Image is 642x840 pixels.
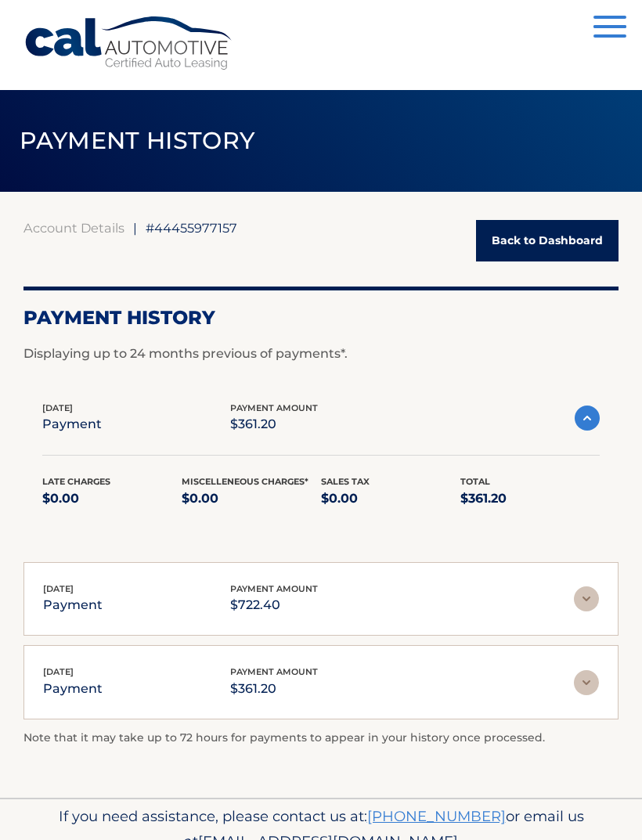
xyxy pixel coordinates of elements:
a: [PHONE_NUMBER] [367,807,506,825]
img: accordion-rest.svg [574,670,599,695]
span: [DATE] [43,583,74,594]
img: accordion-active.svg [575,406,600,431]
p: $0.00 [182,488,321,510]
h2: Payment History [23,306,619,330]
a: Back to Dashboard [476,220,619,261]
p: Displaying up to 24 months previous of payments*. [23,344,619,363]
p: $0.00 [42,488,182,510]
p: $361.20 [230,413,318,435]
p: $361.20 [460,488,600,510]
span: #44455977157 [146,220,237,236]
p: Note that it may take up to 72 hours for payments to appear in your history once processed. [23,729,619,748]
button: Menu [593,16,626,41]
a: Account Details [23,220,124,236]
p: $0.00 [321,488,460,510]
p: $361.20 [230,678,318,700]
img: accordion-rest.svg [574,586,599,611]
span: Sales Tax [321,476,370,487]
span: payment amount [230,666,318,677]
span: Late Charges [42,476,110,487]
span: [DATE] [42,402,73,413]
span: PAYMENT HISTORY [20,126,255,155]
p: payment [43,594,103,616]
a: Cal Automotive [23,16,235,71]
span: payment amount [230,402,318,413]
span: Miscelleneous Charges* [182,476,308,487]
p: payment [43,678,103,700]
p: $722.40 [230,594,318,616]
span: Total [460,476,490,487]
p: payment [42,413,102,435]
span: payment amount [230,583,318,594]
span: | [133,220,137,236]
span: [DATE] [43,666,74,677]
